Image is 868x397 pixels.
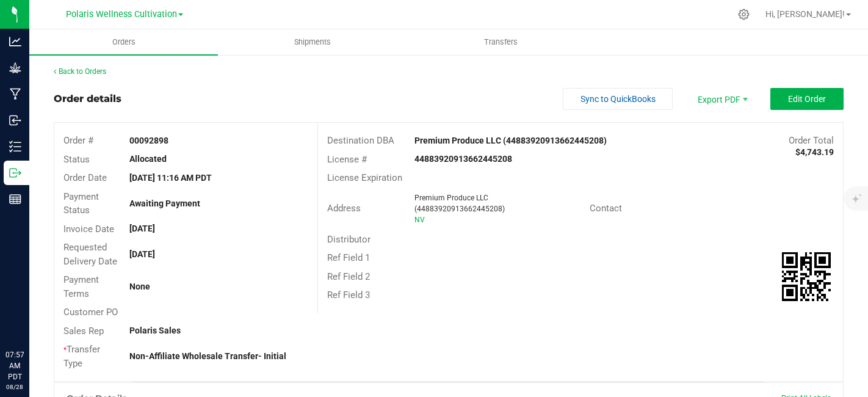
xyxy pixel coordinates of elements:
strong: Allocated [129,154,167,164]
span: Ref Field 3 [327,290,370,300]
span: Order Total [789,135,834,146]
strong: $4,743.19 [795,147,834,157]
inline-svg: Reports [9,193,21,205]
img: Scan me! [782,252,831,301]
a: Orders [29,29,218,55]
inline-svg: Outbound [9,167,21,179]
qrcode: 00092898 [782,252,831,301]
span: Order Date [63,172,107,183]
strong: [DATE] [129,249,155,259]
div: Order details [54,92,121,106]
strong: 44883920913662445208 [414,154,512,164]
span: Ref Field 1 [327,252,370,263]
span: License Expiration [327,172,402,183]
span: Sales Rep [63,326,104,337]
strong: Non-Affiliate Wholesale Transfer- Initial [129,351,286,361]
span: Polaris Wellness Cultivation [66,9,177,20]
span: License # [327,154,367,165]
inline-svg: Grow [9,62,21,74]
span: NV [414,216,425,224]
strong: Polaris Sales [129,326,181,335]
strong: None [129,282,150,291]
a: Transfers [407,29,595,55]
span: Address [327,203,361,214]
span: Contact [590,203,622,214]
span: Edit Order [788,94,826,104]
span: Ref Field 2 [327,271,370,282]
inline-svg: Inventory [9,140,21,153]
span: Requested Delivery Date [63,242,117,267]
span: Order # [63,135,93,146]
span: Distributor [327,234,371,245]
span: Orders [96,37,152,48]
button: Edit Order [770,88,844,110]
a: Back to Orders [54,67,106,76]
strong: 00092898 [129,136,168,145]
li: Export PDF [685,88,758,110]
a: Shipments [218,29,407,55]
strong: Premium Produce LLC (44883920913662445208) [414,136,607,145]
span: Destination DBA [327,135,394,146]
span: Hi, [PERSON_NAME]! [765,9,845,19]
button: Sync to QuickBooks [563,88,673,110]
span: Customer PO [63,307,118,318]
span: Payment Status [63,191,99,216]
span: Premium Produce LLC (44883920913662445208) [414,194,505,213]
inline-svg: Analytics [9,35,21,48]
iframe: Resource center [12,299,49,336]
p: 08/28 [5,382,24,392]
span: Sync to QuickBooks [580,94,656,104]
span: Status [63,154,90,165]
strong: [DATE] [129,224,155,233]
span: Payment Terms [63,274,99,299]
span: Transfers [468,37,534,48]
strong: Awaiting Payment [129,198,200,208]
inline-svg: Manufacturing [9,88,21,100]
strong: [DATE] 11:16 AM PDT [129,173,212,183]
p: 07:57 AM PDT [5,349,24,382]
iframe: Resource center unread badge [36,297,51,312]
span: Transfer Type [63,344,100,369]
div: Manage settings [736,9,751,20]
inline-svg: Inbound [9,114,21,126]
span: Invoice Date [63,224,114,235]
span: Shipments [278,37,347,48]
